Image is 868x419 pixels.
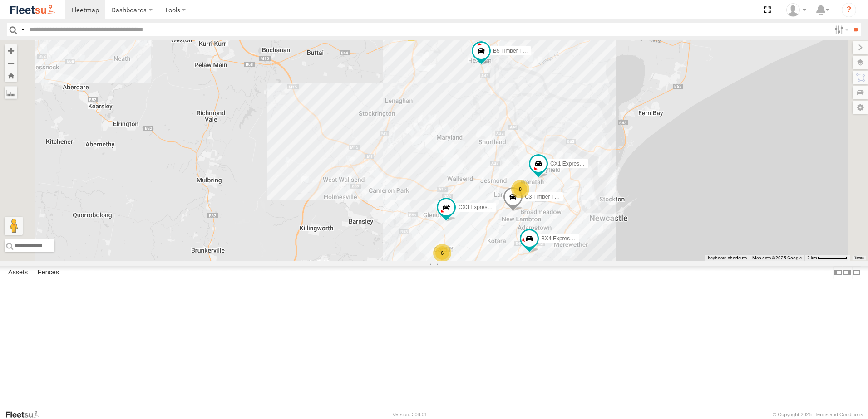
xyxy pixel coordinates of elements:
label: Dock Summary Table to the Left [833,266,843,279]
div: Version: 308.01 [393,412,427,417]
div: 6 [433,244,451,262]
button: Drag Pegman onto the map to open Street View [5,217,23,235]
div: © Copyright 2025 - [773,412,863,417]
i: ? [842,3,856,17]
a: Terms (opens in new tab) [854,256,864,260]
label: Hide Summary Table [852,266,861,279]
div: Matt Curtis [783,3,809,17]
span: CX1 Express Ute [550,161,592,167]
span: BX4 Express Ute [541,236,582,242]
a: Terms and Conditions [815,412,863,417]
span: B5 Timber Truck [493,48,533,54]
label: Measure [5,86,17,99]
button: Zoom Home [5,69,17,82]
button: Zoom in [5,44,17,57]
label: Dock Summary Table to the Right [843,266,852,279]
a: Visit our Website [5,410,47,419]
span: CX3 Express Ute [458,204,500,210]
div: 8 [511,180,529,198]
span: C3 Timber Truck [525,194,565,200]
span: Map data ©2025 Google [752,255,802,260]
label: Search Filter Options [831,23,850,36]
button: Keyboard shortcuts [708,255,747,261]
button: Zoom out [5,57,17,69]
button: Map Scale: 2 km per 62 pixels [804,255,850,261]
img: fleetsu-logo-horizontal.svg [9,4,56,16]
label: Assets [4,266,32,279]
span: 2 km [807,255,817,260]
label: Fences [33,266,64,279]
label: Search Query [19,23,26,36]
label: Map Settings [853,101,868,114]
